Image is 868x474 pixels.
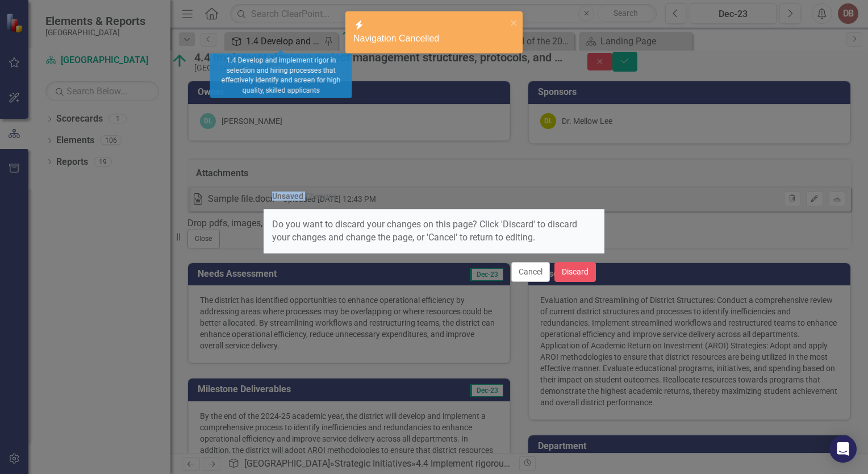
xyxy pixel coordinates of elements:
div: Navigation Cancelled [353,32,507,45]
div: Unsaved Changes [272,192,337,201]
div: 1.4 Develop and implement rigor in selection and hiring processes that effectively identify and s... [210,53,352,98]
button: Cancel [511,262,550,282]
div: Do you want to discard your changes on this page? Click 'Discard' to discard your changes and cha... [264,210,604,253]
button: close [510,16,518,29]
div: Open Intercom Messenger [829,435,857,463]
button: Discard [554,262,596,282]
